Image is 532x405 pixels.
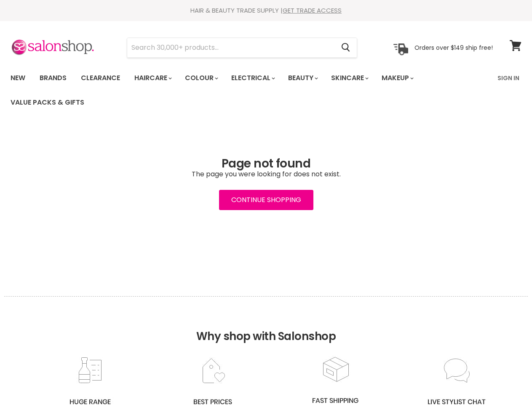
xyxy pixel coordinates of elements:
[334,38,357,57] button: Search
[33,69,73,87] a: Brands
[11,157,521,170] h1: Page not found
[325,69,374,87] a: Skincare
[4,66,492,115] ul: Main menu
[414,43,493,51] p: Orders over $149 ship free!
[225,69,280,87] a: Electrical
[283,6,342,15] a: GET TRADE ACCESS
[492,69,524,87] a: Sign In
[219,190,313,210] a: Continue Shopping
[128,69,177,87] a: Haircare
[179,69,223,87] a: Colour
[282,69,323,87] a: Beauty
[375,69,419,87] a: Makeup
[127,38,334,57] input: Search
[4,69,32,87] a: New
[75,69,126,87] a: Clearance
[4,94,91,111] a: Value Packs & Gifts
[11,170,521,178] p: The page you were looking for does not exist.
[4,296,528,356] h2: Why shop with Salonshop
[127,38,357,58] form: Product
